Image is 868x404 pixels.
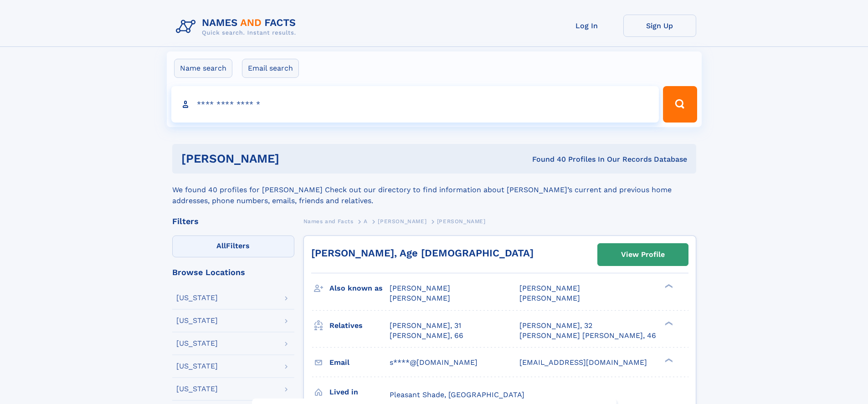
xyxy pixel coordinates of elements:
h3: Also known as [329,281,390,296]
div: ❯ [663,357,673,363]
div: Filters [172,217,294,225]
div: ❯ [663,283,673,289]
div: [US_STATE] [176,340,218,347]
a: [PERSON_NAME] [PERSON_NAME], 46 [519,331,656,341]
span: [PERSON_NAME] [378,218,426,225]
span: [PERSON_NAME] [519,284,580,292]
span: [EMAIL_ADDRESS][DOMAIN_NAME] [519,358,647,367]
span: [PERSON_NAME] [519,294,580,302]
h1: [PERSON_NAME] [181,153,406,164]
div: ❯ [663,320,673,326]
a: View Profile [598,244,688,266]
a: [PERSON_NAME], Age [DEMOGRAPHIC_DATA] [311,247,534,259]
h3: Lived in [329,384,390,400]
input: search input [171,86,659,123]
h3: Relatives [329,318,390,333]
div: [US_STATE] [176,363,218,370]
div: [US_STATE] [176,385,218,393]
label: Email search [242,59,299,78]
label: Filters [172,235,294,257]
a: [PERSON_NAME], 31 [390,321,461,331]
a: A [364,215,368,227]
span: A [364,218,368,225]
a: [PERSON_NAME], 32 [519,321,592,331]
div: We found 40 profiles for [PERSON_NAME] Check out our directory to find information about [PERSON_... [172,174,696,206]
a: Log In [550,15,623,37]
a: [PERSON_NAME], 66 [390,331,463,341]
a: [PERSON_NAME] [378,215,426,227]
div: [US_STATE] [176,294,218,302]
label: Name search [174,59,232,78]
span: All [216,241,226,250]
button: Search Button [663,86,697,123]
h3: Email [329,355,390,370]
a: Sign Up [623,15,696,37]
span: [PERSON_NAME] [390,294,450,302]
div: View Profile [621,244,665,265]
span: [PERSON_NAME] [437,218,486,225]
div: [US_STATE] [176,317,218,324]
span: [PERSON_NAME] [390,284,450,292]
img: Logo Names and Facts [172,15,303,39]
div: Found 40 Profiles In Our Records Database [406,154,687,164]
a: Names and Facts [303,215,354,227]
div: Browse Locations [172,268,294,276]
span: Pleasant Shade, [GEOGRAPHIC_DATA] [390,390,524,399]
